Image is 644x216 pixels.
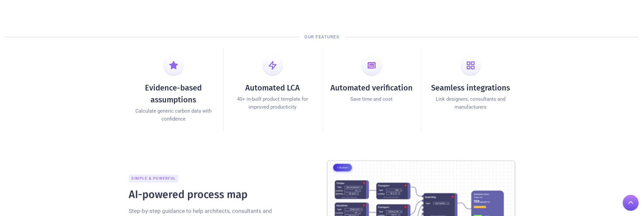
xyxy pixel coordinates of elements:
div: Calculate generic carbon data with confidence [129,107,218,123]
div: Link designers, consultants and manufacturers [426,95,515,111]
div: our Features [305,34,340,40]
div: About [209,8,233,21]
div: About [214,11,227,18]
a: Home [185,8,209,21]
div: Automated LCA [245,82,300,94]
a: beta test [475,8,510,21]
div: Simple & Powerful [129,175,179,183]
a: Career [233,8,258,21]
div: Save time and cost [351,95,393,103]
h2: AI-powered process map [129,188,248,201]
div: Evidence-based assumptions [129,82,218,106]
div: 40+ in-built product template for improved producticity [228,95,317,111]
div: Automated verification [330,82,413,94]
div: Seamless integrations [431,82,510,94]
